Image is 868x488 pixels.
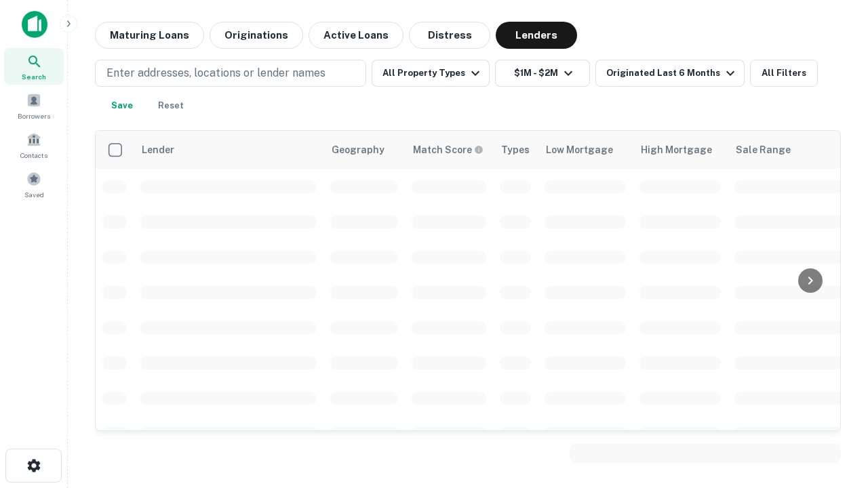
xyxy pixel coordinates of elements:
p: Enter addresses, locations or lender names [106,65,325,81]
div: Geography [332,142,384,158]
th: Low Mortgage [538,131,633,169]
div: Lender [142,142,174,158]
button: Lenders [496,22,577,49]
button: Maturing Loans [95,22,204,49]
th: Capitalize uses an advanced AI algorithm to match your search with the best lender. The match sco... [405,131,493,169]
th: High Mortgage [633,131,728,169]
div: Originated Last 6 Months [606,65,738,81]
th: Sale Range [728,131,850,169]
button: Active Loans [309,22,403,49]
button: $1M - $2M [495,60,590,87]
h6: Match Score [413,142,481,157]
iframe: Chat Widget [800,380,868,445]
img: capitalize-icon.png [22,11,47,38]
button: All Filters [750,60,818,87]
a: Search [4,48,64,85]
button: All Property Types [372,60,490,87]
th: Lender [134,131,323,169]
div: High Mortgage [641,142,712,158]
span: Search [22,71,46,82]
th: Types [493,131,538,169]
span: Borrowers [18,110,50,121]
div: Capitalize uses an advanced AI algorithm to match your search with the best lender. The match sco... [413,142,484,157]
button: Enter addresses, locations or lender names [95,60,366,87]
button: Distress [409,22,490,49]
button: Originated Last 6 Months [595,60,745,87]
a: Contacts [4,127,64,163]
span: Saved [24,189,44,200]
span: Contacts [20,150,47,161]
div: Low Mortgage [546,142,613,158]
div: Sale Range [736,142,791,158]
button: Save your search to get updates of matches that match your search criteria. [100,92,144,119]
button: Reset [149,92,193,119]
div: Types [501,142,530,158]
button: Originations [210,22,303,49]
a: Saved [4,166,64,203]
a: Borrowers [4,87,64,124]
th: Geography [323,131,405,169]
